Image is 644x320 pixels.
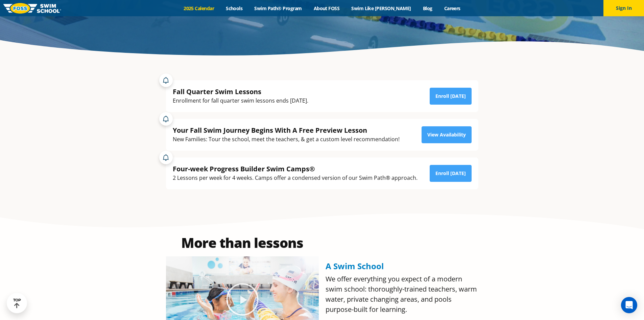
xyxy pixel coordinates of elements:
a: Schools [220,5,248,12]
div: 2 Lessons per week for 4 weeks. Camps offer a condensed version of our Swim Path® approach. [173,173,418,183]
img: FOSS Swim School Logo [3,3,61,14]
div: Play Video about Olympian Regan Smith, FOSS [225,282,259,316]
a: Blog [417,5,438,12]
span: We offer everything you expect of a modern swim school: thoroughly-trained teachers, warm water, ... [326,274,477,314]
div: Your Fall Swim Journey Begins With A Free Preview Lesson [173,126,400,135]
h2: More than lessons [166,236,319,250]
div: TOP [13,298,21,308]
div: New Families: Tour the school, meet the teachers, & get a custom level recommendation! [173,135,400,144]
a: Enroll [DATE] [430,165,472,182]
div: Open Intercom Messenger [621,297,637,313]
a: View Availability [422,126,472,143]
a: Careers [438,5,466,12]
a: Swim Like [PERSON_NAME] [345,5,417,12]
div: Fall Quarter Swim Lessons [173,87,308,96]
div: Enrollment for fall quarter swim lessons ends [DATE]. [173,96,308,105]
a: About FOSS [308,5,345,12]
a: Swim Path® Program [248,5,308,12]
div: Four-week Progress Builder Swim Camps® [173,164,418,173]
a: 2025 Calendar [178,5,220,12]
a: Enroll [DATE] [430,88,472,105]
span: A Swim School [326,260,384,272]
